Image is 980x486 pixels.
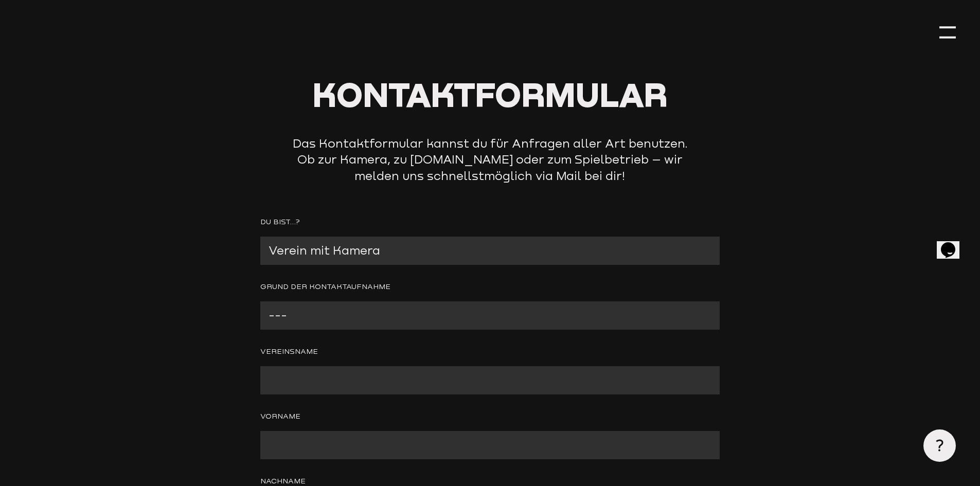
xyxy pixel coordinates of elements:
[312,74,668,114] span: Kontaktformular
[260,346,720,358] label: Vereinsname
[260,216,720,228] label: Du bist...?
[937,228,970,259] iframe: chat widget
[260,410,720,423] label: Vorname
[284,135,696,184] p: Das Kontaktformular kannst du für Anfragen aller Art benutzen. Ob zur Kamera, zu [DOMAIN_NAME] od...
[260,281,720,293] label: Grund der Kontaktaufnahme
